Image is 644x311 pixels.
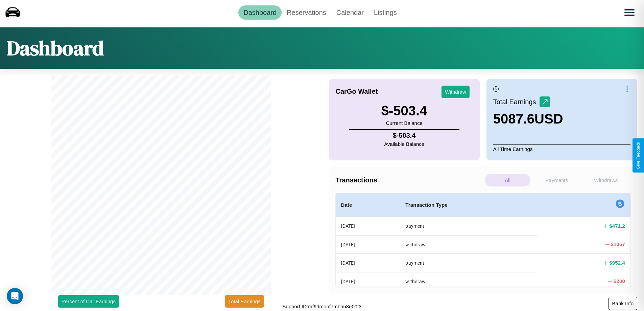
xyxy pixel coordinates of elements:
[405,201,531,209] h4: Transaction Type
[609,297,637,310] button: Bank Info
[336,235,400,253] th: [DATE]
[534,174,579,186] p: Payments
[58,295,119,308] button: Percent of Car Earnings
[384,139,424,149] p: Available Balance
[400,217,537,236] th: payment
[400,272,537,290] th: withdraw
[369,5,402,20] a: Listings
[485,174,530,186] p: All
[442,86,470,98] button: Withdraw
[341,201,395,209] h4: Date
[620,3,639,22] button: Open menu
[493,96,540,108] p: Total Earnings
[225,295,264,308] button: Total Earnings
[381,103,427,118] h3: $ -503.4
[609,259,625,266] h4: $ 952.4
[238,5,282,20] a: Dashboard
[583,174,629,186] p: Withdraws
[282,5,331,20] a: Reservations
[614,277,625,285] h4: $ 200
[611,241,625,248] h4: $ 1057
[493,144,630,154] p: All Time Earnings
[331,5,369,20] a: Calendar
[400,235,537,253] th: withdraw
[282,302,361,311] p: Support ID: mf9dmouf7mbh58e00t3
[336,88,378,95] h4: CarGo Wallet
[7,34,104,62] h1: Dashboard
[609,222,625,229] h4: $ 471.2
[336,254,400,272] th: [DATE]
[336,272,400,290] th: [DATE]
[384,132,424,139] h4: $ -503.4
[493,111,563,127] h3: 5087.6 USD
[636,142,641,169] div: Give Feedback
[336,217,400,236] th: [DATE]
[400,254,537,272] th: payment
[336,176,483,184] h4: Transactions
[381,118,427,128] p: Current Balance
[7,288,23,304] div: Open Intercom Messenger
